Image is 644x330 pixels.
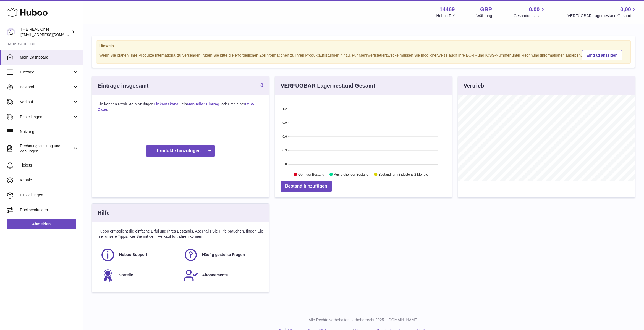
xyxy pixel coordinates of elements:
[20,55,78,60] span: Mein Dashboard
[183,268,261,283] a: Abonnements
[436,13,455,19] div: Huboo Ref
[281,82,375,89] h3: VERFÜGBAR Lagerbestand Gesamt
[20,129,78,134] span: Nutzung
[582,50,622,60] a: Eintrag anzeigen
[98,209,109,217] h3: Hilfe
[187,102,219,106] a: Manueller Eintrag
[87,317,640,323] p: Alle Rechte vorbehalten. Urheberrecht 2025 - [DOMAIN_NAME]
[514,6,546,19] a: 0,00 Gesamtumsatz
[20,32,81,37] span: [EMAIL_ADDRESS][DOMAIN_NAME]
[20,114,73,120] span: Bestellungen
[20,207,78,213] span: Rücksendungen
[99,49,628,60] div: Wenn Sie planen, Ihre Produkte international zu versenden, fügen Sie bitte die erforderlichen Zol...
[98,82,149,89] h3: Einträge insgesamt
[202,252,245,257] span: Häufig gestellte Fragen
[567,13,637,19] span: VERFÜGBAR Lagerbestand Gesamt
[7,219,76,229] a: Abmelden
[146,145,215,157] a: Produkte hinzufügen
[100,247,178,262] a: Huboo Support
[99,43,628,49] strong: Hinweis
[119,273,133,278] span: Vorteile
[281,181,332,192] a: Bestand hinzufügen
[202,273,228,278] span: Abonnements
[20,99,73,105] span: Verkauf
[183,247,261,262] a: Häufig gestellte Fragen
[20,178,78,183] span: Kanäle
[260,83,263,89] a: 0
[119,252,147,257] span: Huboo Support
[20,85,73,90] span: Bestand
[98,229,263,239] p: Huboo ermöglicht die einfache Erfüllung Ihres Bestands. Aber falls Sie Hilfe brauchen, finden Sie...
[98,102,263,112] p: Sie können Produkte hinzufügen , ein , oder mit einer .
[20,70,73,75] span: Einträge
[480,6,492,13] strong: GBP
[464,82,484,89] h3: Vertrieb
[20,163,78,168] span: Tickets
[439,6,455,13] strong: 14469
[567,6,637,19] a: 0,00 VERFÜGBAR Lagerbestand Gesamt
[298,173,324,176] text: Geringer Bestand
[7,28,15,36] img: fabianwiedenhofer96@gmail.com
[529,6,540,13] span: 0,00
[20,143,73,154] span: Rechnungsstellung und Zahlungen
[620,6,631,13] span: 0,00
[282,107,287,110] text: 1.2
[98,102,254,112] a: CSV-Datei
[282,121,287,124] text: 0.9
[477,13,492,19] div: Währung
[282,149,287,152] text: 0.3
[514,13,546,19] span: Gesamtumsatz
[20,27,70,37] div: THE REAL Ones
[153,102,179,106] a: Einkaufskanal
[100,268,178,283] a: Vorteile
[260,83,263,88] strong: 0
[334,173,368,176] text: Ausreichender Bestand
[285,162,287,166] text: 0
[379,173,428,176] text: Bestand für mindestens 2 Monate
[282,135,287,138] text: 0.6
[20,192,78,198] span: Einstellungen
